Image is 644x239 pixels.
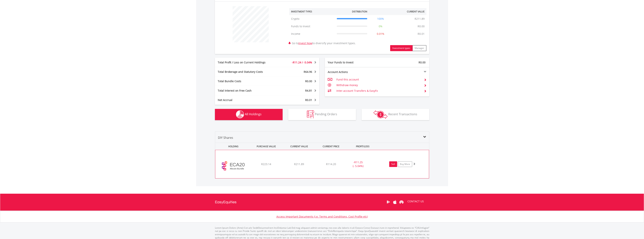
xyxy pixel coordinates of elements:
[362,109,429,120] button: Recent Transactions
[352,10,367,13] div: Distribution
[217,155,250,177] img: ECA20.EC.ECA20.png
[336,88,421,94] td: Inter-account Transfers & EasyFx
[298,41,312,45] a: Invest Now
[215,98,276,102] div: Net Accrual
[294,162,304,166] span: R211.89
[289,23,335,30] td: Funds to Invest
[316,143,346,150] div: CURRENT PRICE
[215,143,250,150] div: HOLDING
[325,61,377,64] div: Your Funds to Invest
[215,70,276,74] div: Total Brokerage and Statutory Costs
[405,196,426,207] a: CONTACT US
[336,82,421,88] td: Withdraw money
[388,112,417,116] span: Recent Transactions
[385,196,392,208] a: Google Play
[416,30,426,38] td: R0.01
[412,45,426,51] button: Manager
[373,110,388,119] img: transactions-zar-wht.png
[398,196,405,208] a: Huawei
[336,77,421,82] td: Fund this account
[261,162,271,166] span: R223.14
[305,79,312,83] span: R0.00
[369,15,392,23] td: 100%
[215,89,276,93] div: Total Interest on Free Cash
[315,112,337,116] span: Pending Orders
[305,89,312,92] span: R4.81
[289,8,335,15] th: Investment Types
[304,70,312,74] span: R64.96
[369,30,392,38] td: 0.01%
[354,160,363,164] span: R11.25
[392,8,426,15] th: Current Value
[215,194,237,211] a: EasyEquities
[288,109,356,120] button: Pending Orders
[286,4,429,51] div: Go to to diversify your investment types.
[276,215,368,218] a: Access Important Documents (i.e. Terms and Conditions, Cost Profile etc)
[245,112,262,116] span: All Holdings
[347,143,379,150] div: PROFIT/LOSS
[236,110,244,118] img: holdings-wht.png
[416,23,426,30] td: R0.00
[344,160,372,168] div: - (- 5.04%)
[218,136,233,140] span: DIY Shares
[215,109,283,120] button: All Holdings
[307,110,314,118] img: pending_instructions-wht.png
[250,143,282,150] div: PURCHASE VALUE
[326,162,336,166] span: R114.20
[289,30,335,38] td: Income
[215,61,276,64] div: Total Profit / Loss on Current Holdings
[292,61,312,64] span: -R11.24 / -5.04%
[305,98,312,102] span: R0.01
[215,79,276,83] div: Total Bundle Costs
[283,143,315,150] div: CURRENT VALUE
[389,161,397,167] a: Sell
[398,161,412,167] a: Buy More
[369,23,392,30] td: 0%
[419,61,426,64] span: R0.00
[289,15,335,23] td: Crypto
[325,70,377,74] div: Account Actions
[392,196,398,208] a: Apple
[390,45,413,51] button: Investment types
[413,15,426,23] td: R211.89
